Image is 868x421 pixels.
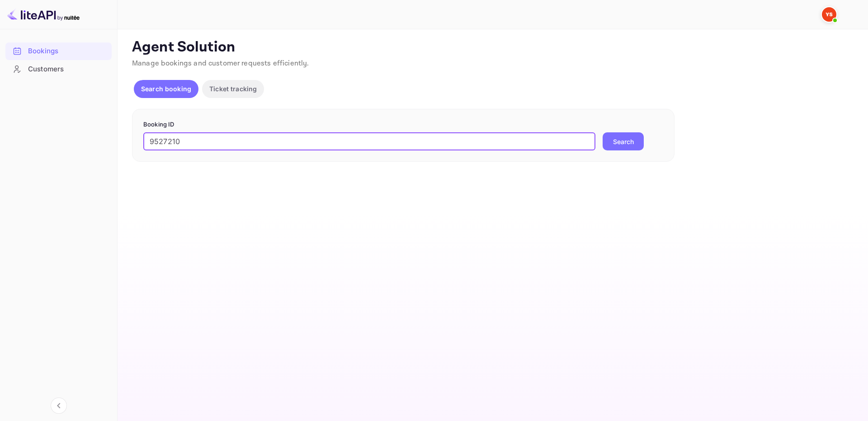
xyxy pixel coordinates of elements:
div: Customers [5,61,112,78]
p: Booking ID [143,120,663,129]
p: Ticket tracking [209,84,257,94]
input: Enter Booking ID (e.g., 63782194) [143,132,595,150]
span: Manage bookings and customer requests efficiently. [132,59,309,68]
div: Bookings [28,46,107,56]
img: LiteAPI logo [7,7,80,22]
button: Collapse navigation [51,398,67,414]
p: Search booking [141,84,191,94]
div: Bookings [5,42,112,60]
button: Search [603,132,644,150]
a: Customers [5,61,112,77]
p: Agent Solution [132,38,852,56]
a: Bookings [5,42,112,59]
img: Yandex Support [822,7,836,22]
div: Customers [28,64,107,75]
